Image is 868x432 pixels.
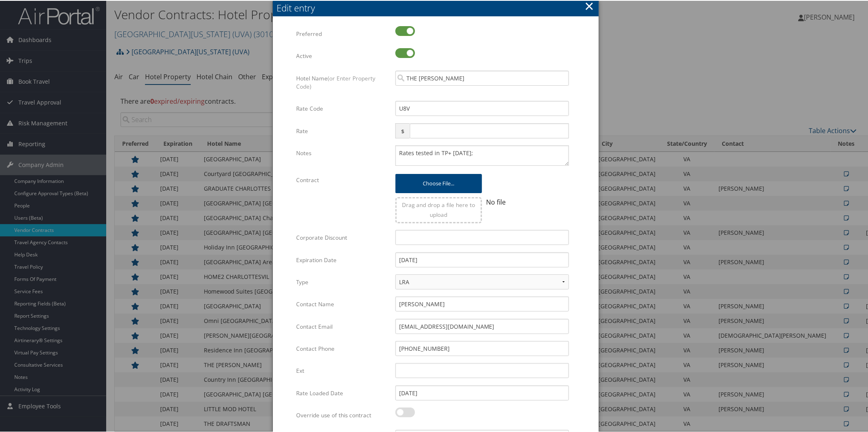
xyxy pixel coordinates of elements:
input: (___) ___-____ [395,340,569,355]
label: Notes [296,145,389,160]
label: Contact Phone [296,340,389,356]
label: Active [296,47,389,63]
label: Corporate Discount [296,229,389,245]
label: Rate [296,122,389,138]
label: Preferred [296,25,389,41]
label: Contact Name [296,296,389,311]
span: No file [486,197,506,206]
label: Ext [296,362,389,378]
span: Drag and drop a file here to upload [402,200,475,218]
div: Edit entry [277,1,599,13]
label: Hotel Name [296,70,389,94]
label: Rate Code [296,100,389,116]
label: Override use of this contract [296,407,389,422]
label: Contract [296,171,389,187]
span: (or Enter Property Code) [296,73,375,89]
label: Rate Loaded Date [296,385,389,400]
label: Type [296,274,389,289]
span: $ [395,122,410,138]
label: Contact Email [296,318,389,334]
label: Expiration Date [296,252,389,267]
